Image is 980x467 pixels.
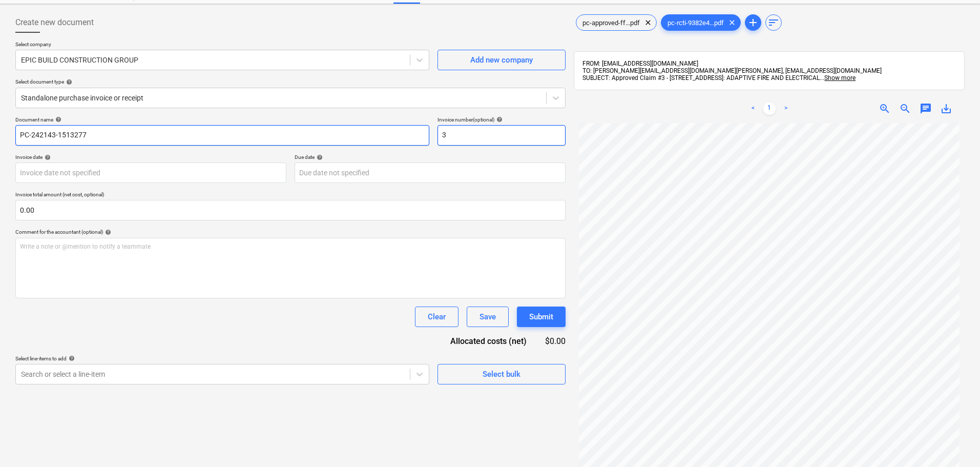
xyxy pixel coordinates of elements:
span: help [43,154,51,160]
span: save_alt [940,103,952,115]
span: help [53,116,61,123]
div: Allocated costs (net) [432,335,543,347]
span: zoom_out [899,103,911,115]
div: Invoice date [15,154,286,160]
span: help [315,154,323,160]
div: Select bulk [483,368,520,381]
iframe: Chat Widget [929,418,980,467]
span: SUBJECT: Approved Claim #3 - [STREET_ADDRESS]: ADAPTIVE FIRE AND ELECTRICAL [582,74,820,82]
button: Add new company [437,50,566,70]
span: Create new document [15,16,94,29]
div: Save [479,310,496,323]
div: Invoice number (optional) [437,116,566,123]
div: $0.00 [543,335,566,347]
span: Show more [824,74,856,82]
div: Submit [529,310,553,323]
span: pc-approved-ff...pdf [576,19,646,27]
a: Page 1 is your current page [763,103,776,115]
a: Next page [780,103,792,115]
input: Invoice date not specified [15,163,286,183]
button: Select bulk [437,364,566,384]
a: Previous page [747,103,759,115]
span: add [747,16,759,29]
div: Select document type [15,78,566,85]
div: pc-approved-ff...pdf [576,14,657,31]
p: Select company [15,41,429,50]
span: clear [642,16,654,29]
span: clear [726,16,738,29]
div: Clear [428,310,446,323]
div: pc-rcti-9382e4...pdf [661,14,741,31]
div: Due date [295,154,566,160]
span: ... [820,74,856,82]
div: Add new company [470,53,533,67]
span: FROM: [EMAIL_ADDRESS][DOMAIN_NAME] [582,60,698,67]
span: zoom_in [879,103,891,115]
div: Document name [15,116,429,123]
button: Clear [415,307,458,327]
input: Document name [15,125,429,146]
span: help [494,116,503,123]
button: Save [467,307,509,327]
div: Select line-items to add [15,355,429,362]
span: help [64,79,72,85]
span: pc-rcti-9382e4...pdf [661,19,730,27]
input: Invoice total amount (net cost, optional) [15,200,566,220]
button: Submit [517,307,566,327]
span: help [67,355,75,361]
p: Invoice total amount (net cost, optional) [15,191,566,200]
div: Comment for the accountant (optional) [15,229,566,235]
span: help [103,229,111,235]
span: sort [767,16,780,29]
input: Due date not specified [295,163,566,183]
span: TO: [PERSON_NAME][EMAIL_ADDRESS][DOMAIN_NAME][PERSON_NAME], [EMAIL_ADDRESS][DOMAIN_NAME] [582,67,882,74]
span: chat [920,103,932,115]
input: Invoice number [437,125,566,146]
